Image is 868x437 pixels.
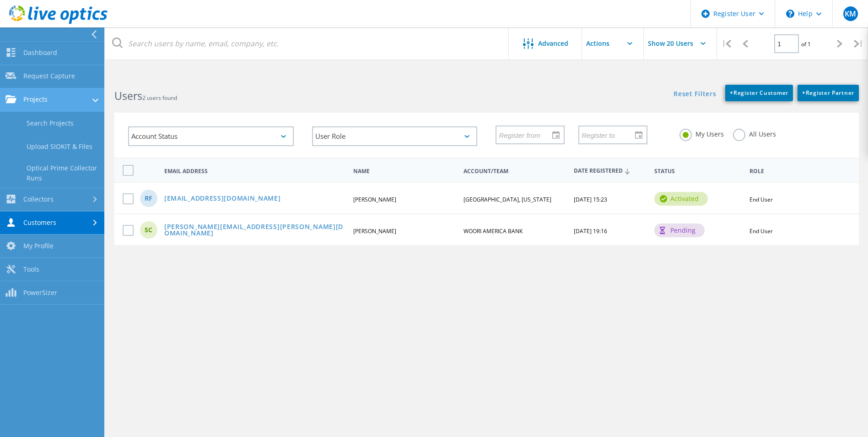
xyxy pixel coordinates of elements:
[574,196,607,203] span: [DATE] 15:23
[353,196,396,203] span: [PERSON_NAME]
[9,19,108,26] a: Live Optics Dashboard
[802,89,806,97] b: +
[730,89,788,97] span: Register Customer
[749,169,845,174] span: Role
[496,126,557,143] input: Register from
[717,27,736,60] div: |
[464,227,523,235] span: WOORI AMERICA BANK
[654,169,742,174] span: Status
[730,89,733,97] b: +
[749,196,773,203] span: End User
[801,40,811,48] span: of 1
[164,224,345,238] a: [PERSON_NAME][EMAIL_ADDRESS][PERSON_NAME][DOMAIN_NAME]
[579,126,640,143] input: Register to
[798,85,859,101] a: +Register Partner
[145,195,152,202] span: RF
[353,169,456,174] span: Name
[164,195,281,203] a: [EMAIL_ADDRESS][DOMAIN_NAME]
[786,10,794,18] svg: \n
[802,89,854,97] span: Register Partner
[114,88,142,103] b: Users
[464,196,551,203] span: [GEOGRAPHIC_DATA], [US_STATE]
[574,168,647,174] span: Date Registered
[464,169,566,174] span: Account/Team
[674,91,716,98] a: Reset Filters
[353,227,396,235] span: [PERSON_NAME]
[145,227,152,233] span: SC
[849,27,868,60] div: |
[538,40,568,47] span: Advanced
[725,85,793,101] a: +Register Customer
[142,94,177,102] span: 2 users found
[128,126,294,146] div: Account Status
[679,129,724,137] label: My Users
[654,224,705,237] div: pending
[733,129,776,137] label: All Users
[105,27,509,60] input: Search users by name, email, company, etc.
[164,169,345,174] span: Email Address
[845,10,856,17] span: KM
[312,126,478,146] div: User Role
[574,227,607,235] span: [DATE] 19:16
[654,192,708,206] div: activated
[749,227,773,235] span: End User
